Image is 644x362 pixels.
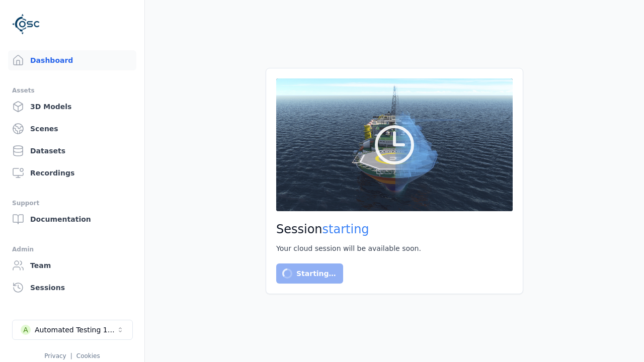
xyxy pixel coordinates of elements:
[12,197,132,209] div: Support
[8,141,136,161] a: Datasets
[8,255,136,276] a: Team
[12,84,132,97] div: Assets
[76,352,100,359] a: Cookies
[276,263,343,284] button: Starting…
[323,222,369,236] span: starting
[70,352,72,359] span: |
[35,325,116,335] div: Automated Testing 1 - Playwright
[12,10,40,38] img: Logo
[276,243,513,253] div: Your cloud session will be available soon.
[8,97,136,117] a: 3D Models
[8,119,136,139] a: Scenes
[12,320,133,340] button: Select a workspace
[8,278,136,298] a: Sessions
[276,221,513,237] h2: Session
[8,50,136,70] a: Dashboard
[44,352,66,359] a: Privacy
[12,243,132,255] div: Admin
[8,209,136,229] a: Documentation
[21,325,31,335] div: A
[8,163,136,183] a: Recordings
